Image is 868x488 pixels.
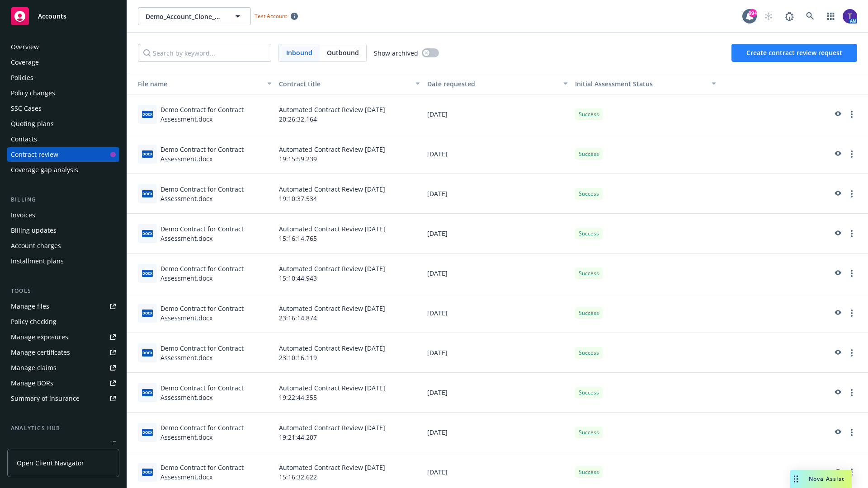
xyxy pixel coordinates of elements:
[7,376,119,390] a: Manage BORs
[11,101,42,116] div: SSC Cases
[275,73,424,94] button: Contract title
[160,264,272,283] div: Demo Contract for Contract Assessment.docx
[579,230,599,238] span: Success
[846,427,857,438] a: more
[7,117,119,131] a: Quoting plans
[780,7,798,25] a: Report a Bug
[142,111,153,117] span: docx
[846,347,857,358] a: more
[424,373,572,413] div: [DATE]
[7,345,119,360] a: Manage certificates
[7,361,119,375] a: Manage claims
[575,79,706,89] div: Toggle SortBy
[424,253,572,293] div: [DATE]
[275,373,424,413] div: Automated Contract Review [DATE] 19:22:44.355
[275,413,424,452] div: Automated Contract Review [DATE] 19:21:44.207
[275,134,424,174] div: Automated Contract Review [DATE] 19:15:59.239
[142,469,153,475] span: docx
[575,80,653,88] span: Initial Assessment Status
[11,117,54,131] div: Quoting plans
[11,330,68,344] div: Manage exposures
[11,391,80,406] div: Summary of insurance
[7,299,119,314] a: Manage files
[320,44,366,61] span: Outbound
[251,11,302,21] span: Test Account
[275,94,424,134] div: Automated Contract Review [DATE] 20:26:32.164
[11,314,57,329] div: Policy checking
[7,163,119,177] a: Coverage gap analysis
[749,9,757,17] div: 99+
[731,44,857,62] button: Create contract review request
[846,467,857,478] a: more
[275,214,424,253] div: Automated Contract Review [DATE] 15:16:14.765
[579,110,599,118] span: Success
[424,293,572,333] div: [DATE]
[131,79,262,89] div: Toggle SortBy
[790,470,802,488] div: Drag to move
[832,228,843,239] a: preview
[846,109,857,120] a: more
[427,79,558,89] div: Date requested
[809,475,844,483] span: Nova Assist
[11,132,37,146] div: Contacts
[11,299,49,314] div: Manage files
[327,48,359,57] span: Outbound
[7,101,119,116] a: SSC Cases
[11,223,57,238] div: Billing updates
[138,44,271,62] input: Search by keyword...
[374,48,418,58] span: Show archived
[579,190,599,198] span: Success
[160,343,272,362] div: Demo Contract for Contract Assessment.docx
[424,214,572,253] div: [DATE]
[424,94,572,134] div: [DATE]
[146,12,224,21] span: Demo_Account_Clone_QA_CR_Tests_Demo
[832,347,843,358] a: preview
[275,293,424,333] div: Automated Contract Review [DATE] 23:16:14.874
[160,105,272,124] div: Demo Contract for Contract Assessment.docx
[7,223,119,238] a: Billing updates
[579,349,599,357] span: Success
[579,309,599,317] span: Success
[846,308,857,319] a: more
[424,174,572,214] div: [DATE]
[832,109,843,120] a: preview
[579,150,599,158] span: Success
[11,40,39,54] div: Overview
[822,7,840,25] a: Switch app
[142,349,153,356] span: docx
[579,468,599,476] span: Success
[160,383,272,402] div: Demo Contract for Contract Assessment.docx
[160,145,272,164] div: Demo Contract for Contract Assessment.docx
[7,330,119,344] a: Manage exposures
[7,40,119,54] a: Overview
[846,228,857,239] a: more
[801,7,819,25] a: Search
[279,79,410,89] div: Contract title
[7,147,119,162] a: Contract review
[11,163,78,177] div: Coverage gap analysis
[746,48,842,57] span: Create contract review request
[7,436,119,451] a: Loss summary generator
[142,150,153,157] span: docx
[846,149,857,160] a: more
[579,389,599,397] span: Success
[7,195,119,204] div: Billing
[11,55,39,70] div: Coverage
[11,70,33,85] div: Policies
[11,86,55,100] div: Policy changes
[142,310,153,316] span: docx
[424,413,572,452] div: [DATE]
[255,12,287,20] span: Test Account
[424,73,572,94] button: Date requested
[160,463,272,482] div: Demo Contract for Contract Assessment.docx
[11,147,58,162] div: Contract review
[160,423,272,442] div: Demo Contract for Contract Assessment.docx
[142,190,153,197] span: docx
[11,208,35,222] div: Invoices
[7,86,119,100] a: Policy changes
[832,427,843,438] a: preview
[790,470,852,488] button: Nova Assist
[7,239,119,253] a: Account charges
